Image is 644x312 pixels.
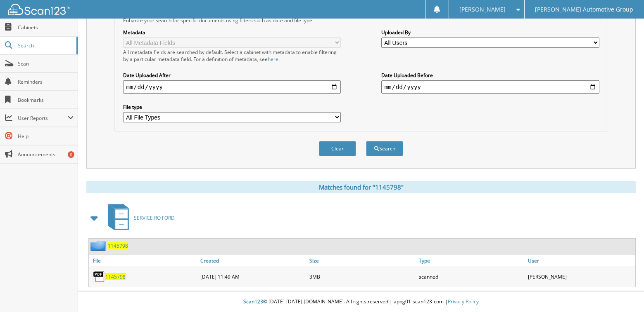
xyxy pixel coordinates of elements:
span: Help [18,133,74,140]
a: Size [307,255,417,266]
label: Date Uploaded Before [381,72,599,79]
span: Search [18,42,72,49]
a: Created [198,255,308,266]
img: scan123-logo-white.svg [8,4,70,15]
span: Scan [18,60,74,67]
div: Matches found for "1145798" [86,181,636,193]
input: end [381,80,599,94]
span: User Reports [18,115,68,122]
input: start [123,80,341,94]
span: Cabinets [18,24,74,31]
button: Search [366,141,403,156]
span: Scan123 [243,298,263,305]
span: Bookmarks [18,96,74,103]
a: Type [417,255,526,266]
a: User [526,255,635,266]
span: SERVICE RO FORD [134,214,175,221]
div: 6 [68,151,74,158]
label: Uploaded By [381,29,599,36]
span: [PERSON_NAME] Automotive Group [535,7,633,12]
div: © [DATE]-[DATE] [DOMAIN_NAME]. All rights reserved | appg01-scan123-com | [78,292,644,312]
a: File [89,255,198,266]
img: PDF.png [93,270,105,283]
div: All metadata fields are searched by default. Select a cabinet with metadata to enable filtering b... [123,49,341,63]
a: 1145798 [108,242,128,249]
button: Clear [319,141,356,156]
label: File type [123,103,341,110]
span: Reminders [18,78,74,85]
div: 3MB [307,268,417,285]
label: Metadata [123,29,341,36]
div: [PERSON_NAME] [526,268,635,285]
div: [DATE] 11:49 AM [198,268,308,285]
div: Enhance your search for specific documents using filters such as date and file type. [119,17,604,24]
a: 1145798 [105,273,126,280]
span: Announcements [18,151,74,158]
a: Privacy Policy [448,298,479,305]
a: here [268,56,278,63]
img: folder2.png [90,241,108,251]
span: [PERSON_NAME] [459,7,506,12]
a: SERVICE RO FORD [103,202,175,234]
div: scanned [417,268,526,285]
label: Date Uploaded After [123,72,341,79]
